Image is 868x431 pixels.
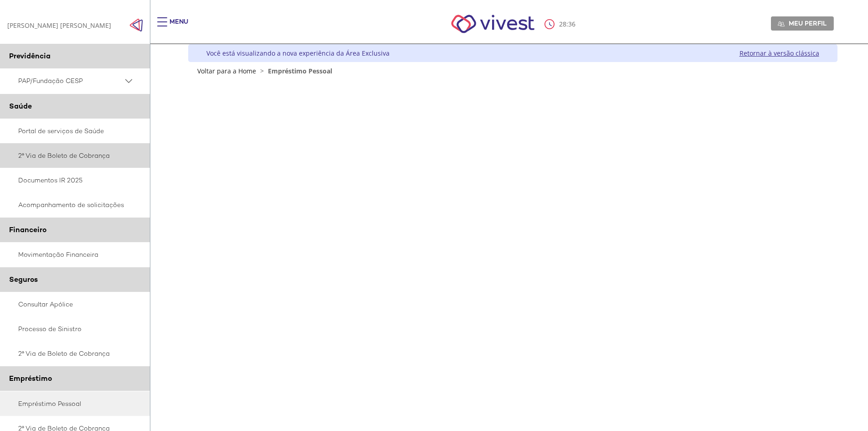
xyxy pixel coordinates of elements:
[9,101,32,111] span: Saúde
[771,16,834,30] a: Meu perfil
[197,67,256,75] a: Voltar para a Home
[129,18,143,32] img: Fechar menu
[268,67,332,75] span: Empréstimo Pessoal
[7,21,111,30] div: [PERSON_NAME] [PERSON_NAME]
[544,19,577,29] div: :
[9,275,38,284] span: Seguros
[9,374,52,383] span: Empréstimo
[9,51,51,61] span: Previdência
[9,225,46,234] span: Financeiro
[789,19,827,27] span: Meu perfil
[258,67,266,75] span: >
[441,5,544,43] img: Vivest
[206,49,390,57] div: Você está visualizando a nova experiência da Área Exclusiva
[559,20,566,28] span: 28
[169,17,188,36] div: Menu
[778,21,785,27] img: Meu perfil
[129,18,143,32] span: Click to close side navigation.
[18,75,123,87] span: PAP/Fundação CESP
[568,20,575,28] span: 36
[740,49,819,57] a: Retornar à versão clássica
